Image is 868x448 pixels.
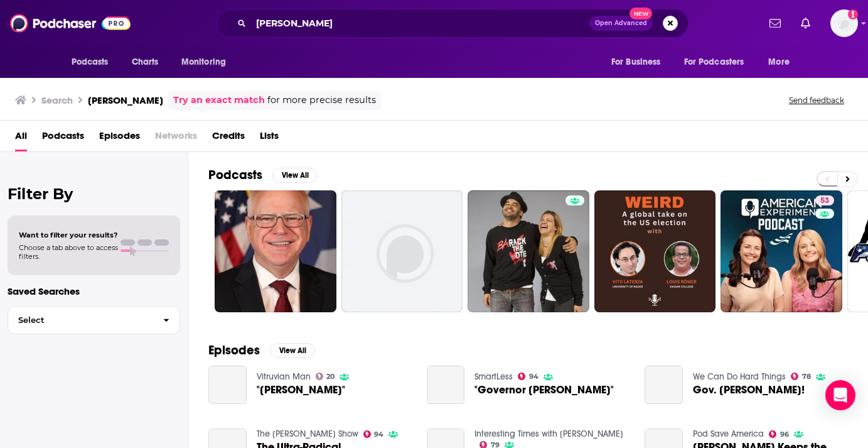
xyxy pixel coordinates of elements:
button: View All [272,168,318,183]
a: 94 [363,430,384,438]
a: 96 [769,430,789,438]
a: "Governor Tim Walz" [474,385,614,395]
h2: Podcasts [208,167,262,183]
h3: [PERSON_NAME] [88,94,163,106]
span: 20 [326,374,335,380]
span: 53 [820,195,829,207]
span: Charts [132,53,159,71]
span: 78 [802,374,811,380]
div: Open Intercom Messenger [825,380,855,410]
a: Interesting Times with Ross Douthat [474,429,623,439]
a: SmartLess [474,371,513,382]
span: Choose a tab above to access filters. [19,243,118,261]
span: Gov. [PERSON_NAME]! [693,385,805,395]
span: For Business [611,53,661,71]
img: User Profile [830,9,858,37]
span: Podcasts [72,53,109,71]
button: Send feedback [785,95,848,106]
a: "Tim Walz" [257,385,345,395]
a: Gov. Tim Walz! [693,385,805,395]
a: All [15,126,27,151]
h2: Episodes [208,342,260,358]
input: Search podcasts, credits, & more... [251,13,589,33]
a: Charts [124,50,166,74]
span: for more precise results [267,93,376,107]
span: Networks [155,126,197,151]
a: Pod Save America [693,429,764,439]
span: 94 [529,374,538,380]
img: Podchaser - Follow, Share and Rate Podcasts [10,11,131,35]
a: 20 [316,373,335,380]
button: Show profile menu [830,9,858,37]
span: 96 [780,432,789,437]
span: 94 [374,432,383,437]
a: Gov. Tim Walz! [645,366,683,404]
span: More [768,53,790,71]
span: Logged in as jerryparshall [830,9,858,37]
div: Search podcasts, credits, & more... [217,9,689,38]
a: We Can Do Hard Things [693,371,786,382]
p: Saved Searches [8,285,180,297]
a: "Tim Walz" [208,366,247,404]
a: Show notifications dropdown [764,13,786,34]
button: Open AdvancedNew [589,16,653,31]
h3: Search [41,94,73,106]
a: PodcastsView All [208,167,318,183]
h2: Filter By [8,185,180,203]
a: 53 [721,190,842,312]
span: New [630,8,652,19]
span: Want to filter your results? [19,231,118,239]
a: Credits [212,126,245,151]
svg: Add a profile image [848,9,858,19]
a: 94 [518,373,538,380]
span: "Governor [PERSON_NAME]" [474,385,614,395]
a: 78 [791,373,811,380]
a: EpisodesView All [208,342,315,358]
button: open menu [63,50,125,74]
a: "Governor Tim Walz" [427,366,465,404]
button: open menu [676,50,763,74]
span: For Podcasters [684,53,744,71]
a: 53 [815,195,834,205]
span: "[PERSON_NAME]" [257,385,345,395]
span: 79 [491,442,500,448]
span: Monitoring [181,53,226,71]
a: Podcasts [42,126,84,151]
a: Vitruvian Man [257,371,311,382]
a: Lists [260,126,279,151]
button: open menu [759,50,805,74]
button: open menu [173,50,242,74]
button: View All [270,343,315,358]
button: open menu [603,50,677,74]
a: The Charlie Kirk Show [257,429,358,439]
button: Select [8,306,180,334]
span: Open Advanced [595,20,647,26]
span: Select [8,316,153,324]
a: Episodes [99,126,140,151]
a: Show notifications dropdown [796,13,815,34]
a: Try an exact match [173,93,265,107]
